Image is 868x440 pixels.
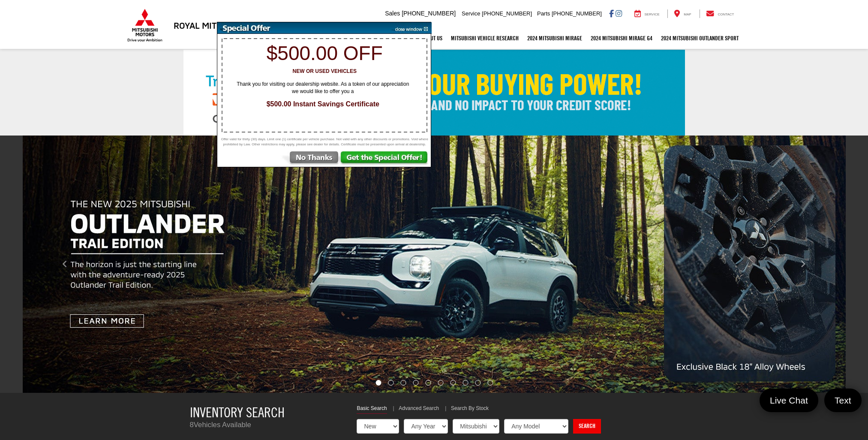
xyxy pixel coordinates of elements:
li: Go to slide number 2. [388,380,394,386]
span: [PHONE_NUMBER] [482,10,532,17]
a: Search By Stock [451,405,489,413]
a: Mitsubishi Vehicle Research [447,27,523,49]
a: Advanced Search [399,405,439,413]
a: Search [573,419,601,434]
li: Go to slide number 4. [413,380,419,386]
span: Map [684,12,691,16]
img: close window [388,22,432,34]
li: Go to slide number 5. [426,380,431,386]
h3: Inventory Search [190,405,344,420]
button: Click to view next picture. [738,153,868,376]
span: Live Chat [766,395,812,406]
span: [PHONE_NUMBER] [552,10,602,17]
span: Contact [718,12,734,16]
img: Outlander Trail Edition [23,136,846,393]
span: Thank you for visiting our dealership website. As a token of our appreciation we would like to of... [231,81,415,95]
span: Sales [385,10,400,17]
a: Contact [700,9,741,18]
a: Basic Search [357,405,387,414]
img: Get the Special Offer [340,151,431,167]
h3: Royal Mitsubishi [174,21,249,30]
h1: $500.00 off [222,42,427,64]
a: Instagram: Click to visit our Instagram page [616,10,622,17]
img: No Thanks, Continue to Website [280,151,340,167]
span: Service [462,10,480,17]
li: Go to slide number 10. [487,380,493,386]
a: Live Chat [760,389,818,412]
li: Go to slide number 1. [375,380,381,386]
a: Facebook: Click to visit our Facebook page [609,10,614,17]
li: Go to slide number 3. [401,380,406,386]
li: Go to slide number 7. [450,380,456,386]
span: Service [645,12,660,16]
a: Text [824,389,862,412]
select: Choose Model from the dropdown [504,419,568,434]
li: Go to slide number 8. [463,380,468,386]
li: Go to slide number 6. [438,380,443,386]
h3: New or Used Vehicles [222,69,427,74]
select: Choose Make from the dropdown [453,419,499,434]
a: About Us [417,27,447,49]
span: 8 [190,421,194,429]
a: Service [628,9,666,18]
a: Map [667,9,697,18]
select: Choose Year from the dropdown [404,419,448,434]
li: Go to slide number 9. [475,380,481,386]
span: Offer valid for thirty (30) days. Limit one (1) certificate per vehicle purchase. Not valid with ... [219,137,429,147]
select: Choose Vehicle Condition from the dropdown [357,419,399,434]
p: Vehicles Available [190,420,344,430]
span: $500.00 Instant Savings Certificate [226,99,419,109]
a: 2024 Mitsubishi Outlander SPORT [657,27,743,49]
img: Check Your Buying Power [183,50,685,136]
img: Special Offer [217,22,389,34]
a: 2024 Mitsubishi Mirage G4 [586,27,657,49]
span: Parts [537,10,550,17]
a: 2024 Mitsubishi Mirage [523,27,586,49]
span: [PHONE_NUMBER] [402,10,456,17]
img: Mitsubishi [126,9,164,42]
span: Text [830,395,856,406]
